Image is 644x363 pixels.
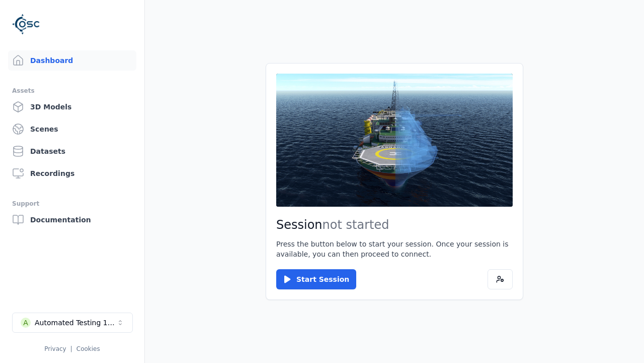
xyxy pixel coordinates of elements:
a: 3D Models [8,97,136,117]
button: Select a workspace [12,313,133,333]
div: Support [12,198,132,210]
button: Start Session [276,269,356,289]
a: Cookies [76,345,100,352]
a: Scenes [8,119,136,139]
a: Privacy [44,345,66,352]
a: Dashboard [8,50,136,71]
p: Press the button below to start your session. Once your session is available, you can then procee... [276,239,513,259]
span: not started [323,218,389,232]
div: A [21,318,31,328]
a: Recordings [8,163,136,184]
span: | [70,345,72,352]
div: Automated Testing 1 - Playwright [35,318,116,328]
a: Documentation [8,210,136,230]
h2: Session [276,217,513,233]
img: Logo [12,10,40,38]
div: Assets [12,85,132,97]
a: Datasets [8,141,136,161]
